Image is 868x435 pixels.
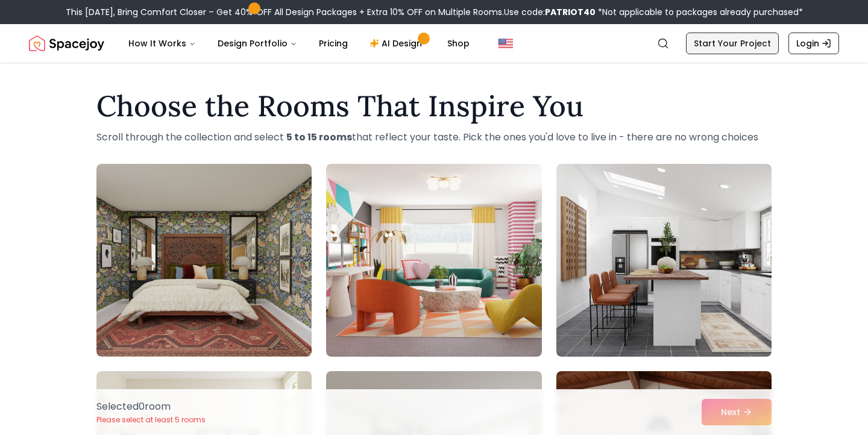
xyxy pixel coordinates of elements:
a: Start Your Project [686,33,779,54]
nav: Main [119,31,479,55]
button: Design Portfolio [208,31,307,55]
strong: 5 to 15 rooms [286,130,352,144]
h1: Choose the Rooms That Inspire You [96,92,772,120]
img: Room room-2 [326,164,541,357]
img: Spacejoy Logo [29,31,104,55]
img: United States [498,36,513,51]
img: Room room-3 [556,164,772,357]
p: Selected 0 room [96,399,206,414]
img: Room room-1 [96,164,312,357]
nav: Global [29,24,839,63]
a: Login [788,33,839,54]
span: *Not applicable to packages already purchased* [596,6,803,18]
a: Pricing [309,31,357,55]
b: PATRIOT40 [545,6,596,18]
div: This [DATE], Bring Comfort Closer – Get 40% OFF All Design Packages + Extra 10% OFF on Multiple R... [66,6,803,18]
button: How It Works [119,31,206,55]
a: AI Design [360,31,435,55]
p: Scroll through the collection and select that reflect your taste. Pick the ones you'd love to liv... [96,130,772,145]
span: Use code: [504,6,596,18]
a: Spacejoy [29,31,104,55]
a: Shop [438,31,479,55]
p: Please select at least 5 rooms [96,415,206,425]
